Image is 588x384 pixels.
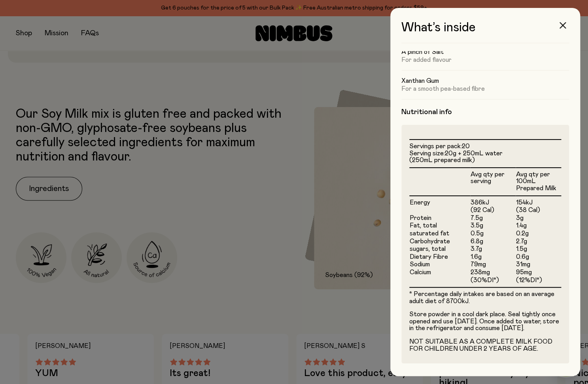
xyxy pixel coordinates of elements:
td: 95mg [516,269,561,277]
td: 1.6g [470,253,516,261]
p: * Percentage daily intakes are based on an average adult diet of 8700kJ. [409,291,561,305]
h3: What’s inside [401,21,569,43]
p: Store powder in a cool dark place. Seal tightly once opened and use [DATE]. Once added to water, ... [409,311,561,332]
td: 1.5g [516,245,561,253]
p: NOT SUITABLE AS A COMPLETE MILK FOOD FOR CHILDREN UNDER 2 YEARS OF AGE. [409,338,561,352]
span: Energy [410,199,430,206]
td: 31mg [516,261,561,269]
span: 20 [462,143,470,149]
span: Calcium [410,269,431,275]
td: (30%DI*) [470,277,516,287]
p: For added flavour [401,56,569,64]
h5: Xanthan Gum [401,77,569,85]
li: Serving size: [409,150,561,164]
td: (12%DI*) [516,277,561,287]
td: (92 Cal) [470,206,516,214]
td: 79mg [470,261,516,269]
span: Carbohydrate [410,238,450,245]
th: Avg qty per 100mL Prepared Milk [516,168,561,196]
td: 6.8g [470,238,516,246]
span: 20g + 250mL water (250mL prepared milk) [409,150,503,164]
td: 0.6g [516,253,561,261]
td: 238mg [470,269,516,277]
h5: A pinch of Salt [401,48,569,56]
h4: Nutritional info [401,107,569,117]
td: 3.5g [470,222,516,230]
td: 0.5g [470,230,516,238]
td: 3g [516,214,561,222]
span: Sodium [410,261,430,267]
td: (38 Cal) [516,206,561,214]
span: Fat, total [410,222,437,229]
td: 7.5g [470,214,516,222]
p: For a smooth pea-based fibre [401,85,569,93]
td: 1.4g [516,222,561,230]
td: 2.7g [516,238,561,246]
span: sugars, total [410,246,446,252]
span: Protein [410,215,431,221]
span: Dietary Fibre [410,254,448,260]
td: 0.2g [516,230,561,238]
span: saturated fat [410,230,449,237]
td: 386kJ [470,196,516,207]
th: Avg qty per serving [470,168,516,196]
li: Servings per pack: [409,143,561,150]
td: 154kJ [516,196,561,207]
td: 3.7g [470,245,516,253]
